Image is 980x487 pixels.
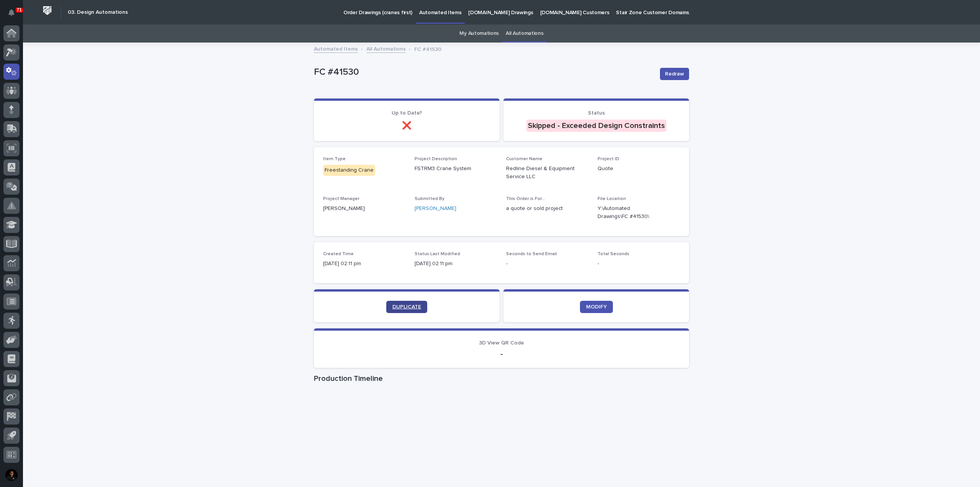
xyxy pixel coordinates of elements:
a: DUPLICATE [386,301,427,313]
a: All Automations [506,25,543,43]
span: 3D View QR Code [479,340,524,346]
span: Item Type [323,157,346,161]
div: Notifications71 [10,9,20,21]
p: [DATE] 02:11 pm [415,260,497,268]
img: Workspace Logo [40,3,54,18]
p: - [598,260,680,268]
p: FC #41530 [314,67,654,78]
button: Notifications [3,5,20,21]
p: Quote [598,165,680,173]
h1: Production Timeline [314,374,689,383]
span: File Location [598,197,626,201]
span: MODIFY [586,304,607,310]
span: Up to Date? [392,110,422,116]
span: Total Seconds [598,252,629,256]
span: Project Description [415,157,457,161]
span: Created Time [323,252,354,256]
p: a quote or sold project [506,205,588,213]
span: Project Manager [323,197,359,201]
p: - [506,260,588,268]
p: Redline Diesel & Equipment Service LLC [506,165,588,181]
span: Project ID [598,157,619,161]
a: [PERSON_NAME] [415,205,456,213]
p: 71 [17,7,22,13]
span: Seconds to Send Email [506,252,557,256]
span: This Order is For... [506,197,545,201]
span: Submitted By [415,197,444,201]
a: Automated Items [314,44,358,53]
a: All Automations [366,44,406,53]
p: FSTRM3 Crane System [415,165,497,173]
p: [PERSON_NAME] [323,205,405,213]
span: Customer Name [506,157,542,161]
button: users-avatar [3,467,20,483]
span: Redraw [665,70,684,78]
p: [DATE] 02:11 pm [323,260,405,268]
p: - [323,349,680,359]
h2: 03. Design Automations [68,9,128,16]
span: Status Last Modified [415,252,460,256]
div: Skipped - Exceeded Design Constraints [526,120,666,132]
span: DUPLICATE [392,304,421,310]
p: ❌ [323,121,490,130]
a: My Automations [459,25,499,43]
span: Status [588,110,605,116]
: Y:\Automated Drawings\FC #41530\ [598,205,661,221]
button: Redraw [660,68,689,80]
div: Freestanding Crane [323,165,375,176]
a: MODIFY [580,301,613,313]
p: FC #41530 [414,44,441,53]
